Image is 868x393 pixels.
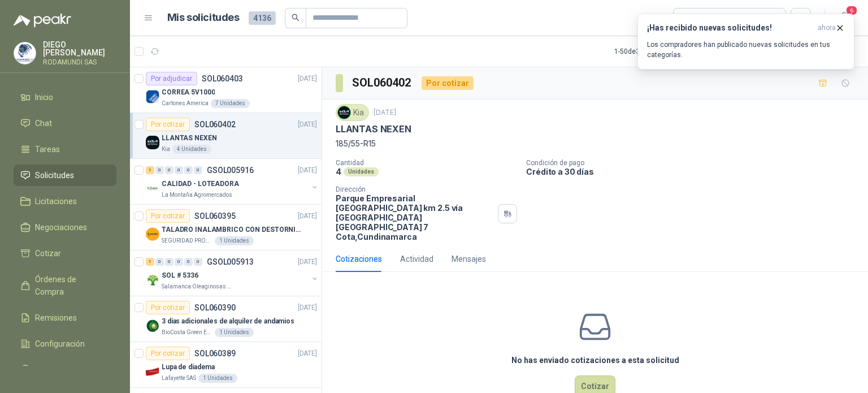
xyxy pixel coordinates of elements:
p: Lupa de diadema [162,362,215,373]
img: Company Logo [146,136,159,149]
p: BioCosta Green Energy S.A.S [162,328,212,337]
img: Company Logo [146,182,159,195]
p: Los compradores han publicado nuevas solicitudes en tus categorías. [647,40,845,60]
p: SEGURIDAD PROVISER LTDA [162,236,212,245]
div: Kia [336,104,369,121]
div: 1 Unidades [215,328,254,337]
div: 1 [146,166,154,174]
p: GSOL005913 [207,258,254,266]
a: Remisiones [14,307,116,329]
a: Por adjudicarSOL060403[DATE] Company LogoCORREA 5V1000Cartones America7 Unidades [130,67,322,113]
div: 0 [175,258,183,266]
h3: SOL060402 [352,74,413,92]
div: Por adjudicar [146,72,197,85]
a: Manuales y ayuda [14,359,116,381]
p: Dirección [336,185,493,193]
p: [DATE] [298,119,317,130]
p: [DATE] [298,211,317,222]
h3: ¡Has recibido nuevas solicitudes! [647,23,813,33]
a: Licitaciones [14,191,116,212]
div: Todas [680,12,704,24]
p: [DATE] [298,165,317,176]
div: 1 [146,258,154,266]
button: ¡Has recibido nuevas solicitudes!ahora Los compradores han publicado nuevas solicitudes en tus ca... [637,14,854,70]
a: 1 0 0 0 0 0 GSOL005916[DATE] Company LogoCALIDAD - LOTEADORALa Montaña Agromercados [146,163,319,200]
div: 7 Unidades [211,99,250,108]
a: Cotizar [14,243,116,264]
p: [DATE] [374,107,396,118]
a: Inicio [14,87,116,108]
a: Negociaciones [14,217,116,238]
a: Por cotizarSOL060389[DATE] Company LogoLupa de diademaLafayette SAS1 Unidades [130,342,322,388]
div: 0 [155,166,164,174]
p: [DATE] [298,303,317,313]
p: Condición de pago [526,159,863,167]
span: Cotizar [35,247,61,260]
img: Company Logo [338,106,350,119]
span: Negociaciones [35,221,87,234]
p: Parque Empresarial [GEOGRAPHIC_DATA] km 2.5 vía [GEOGRAPHIC_DATA] [GEOGRAPHIC_DATA] 7 Cota , Cund... [336,193,493,241]
img: Company Logo [146,90,159,103]
p: TALADRO INALAMBRICO CON DESTORNILLADOR DE ESTRIA [162,224,302,235]
p: [DATE] [298,348,317,359]
div: 0 [184,166,193,174]
p: SOL060403 [202,75,243,83]
a: Por cotizarSOL060390[DATE] Company Logo3 días adicionales de alquiler de andamiosBioCosta Green E... [130,296,322,342]
button: 6 [834,8,854,28]
span: Solicitudes [35,169,74,182]
p: Salamanca Oleaginosas SAS [162,282,233,291]
div: Por cotizar [146,301,190,314]
span: ahora [818,23,836,33]
div: 0 [175,166,183,174]
div: 0 [165,258,173,266]
p: LLANTAS NEXEN [162,133,216,144]
div: Por cotizar [146,347,190,360]
p: SOL060395 [194,212,236,220]
p: CORREA 5V1000 [162,87,215,98]
span: Órdenes de Compra [35,273,106,298]
div: Cotizaciones [336,253,382,265]
p: [DATE] [298,257,317,267]
p: SOL # 5336 [162,270,198,281]
div: 0 [155,258,164,266]
p: CALIDAD - LOTEADORA [162,179,239,189]
a: Chat [14,113,116,134]
span: Chat [35,117,52,129]
span: Inicio [35,91,53,103]
p: SOL060389 [194,349,236,357]
img: Company Logo [146,319,159,332]
img: Company Logo [146,273,159,287]
p: Kia [162,145,170,154]
div: 0 [194,166,202,174]
a: Tareas [14,139,116,160]
span: Configuración [35,338,85,350]
a: Por cotizarSOL060402[DATE] Company LogoLLANTAS NEXENKia4 Unidades [130,113,322,159]
span: 6 [845,5,858,16]
p: 185/55-R15 [336,137,854,150]
span: Manuales y ayuda [35,364,99,376]
div: Por cotizar [422,76,474,90]
div: 0 [184,258,193,266]
img: Company Logo [14,42,36,64]
a: Órdenes de Compra [14,269,116,303]
p: Lafayette SAS [162,374,196,383]
span: Tareas [35,143,60,156]
span: Remisiones [35,312,77,324]
div: Unidades [344,167,379,176]
span: Licitaciones [35,195,77,208]
p: Crédito a 30 días [526,167,863,176]
div: 4 Unidades [172,145,211,154]
div: 1 - 50 de 3162 [614,42,688,61]
a: 1 0 0 0 0 0 GSOL005913[DATE] Company LogoSOL # 5336Salamanca Oleaginosas SAS [146,255,319,291]
p: SOL060390 [194,304,236,312]
p: GSOL005916 [207,166,254,174]
p: RODAMUNDI SAS [43,59,116,66]
p: 3 días adicionales de alquiler de andamios [162,316,294,327]
p: LLANTAS NEXEN [336,123,411,135]
p: SOL060402 [194,120,236,128]
div: 0 [194,258,202,266]
img: Logo peakr [14,14,71,27]
div: 1 Unidades [198,374,237,383]
h1: Mis solicitudes [167,10,240,26]
p: La Montaña Agromercados [162,191,232,200]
